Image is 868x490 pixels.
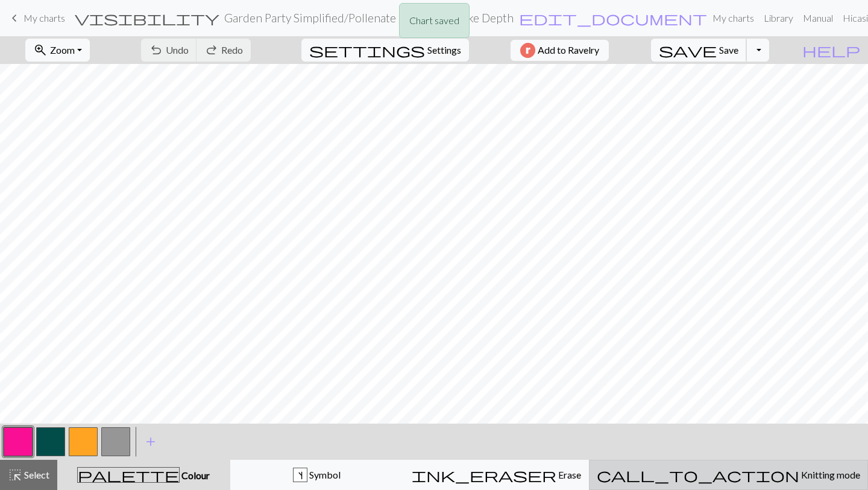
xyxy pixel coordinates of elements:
[309,43,425,57] i: Settings
[538,43,599,58] span: Add to Ravelry
[78,466,179,483] span: palette
[511,40,609,61] button: Add to Ravelry
[520,43,535,58] img: Ravelry
[556,469,581,480] span: Erase
[8,466,22,483] span: highlight_alt
[659,42,717,59] span: save
[294,468,307,483] div: s
[427,43,461,57] span: Settings
[309,42,425,59] span: settings
[589,460,868,490] button: Knitting mode
[802,42,860,59] span: help
[719,44,738,56] span: Save
[180,469,210,481] span: Colour
[597,466,799,483] span: call_to_action
[50,44,75,56] span: Zoom
[57,460,230,490] button: Colour
[143,433,158,450] span: add
[404,460,589,490] button: Erase
[301,39,469,62] button: SettingsSettings
[25,39,90,62] button: Zoom
[307,469,341,480] span: Symbol
[33,42,48,59] span: zoom_in
[230,460,404,490] button: s Symbol
[799,469,860,480] span: Knitting mode
[409,13,459,28] p: Chart saved
[651,39,747,62] button: Save
[22,469,49,480] span: Select
[412,466,556,483] span: ink_eraser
